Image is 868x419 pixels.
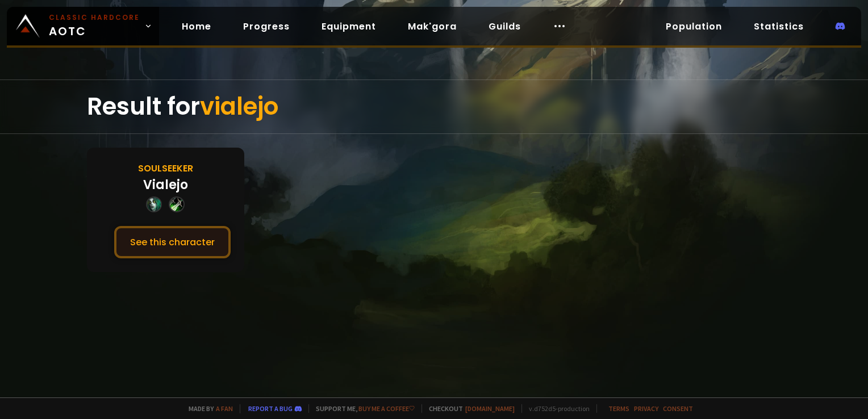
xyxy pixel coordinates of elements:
[521,404,590,413] span: v. d752d5 - production
[143,175,188,194] div: Vialejo
[200,90,278,123] span: vialejo
[608,404,629,413] a: Terms
[49,12,140,23] small: Classic Hardcore
[87,80,781,133] div: Result for
[7,7,159,45] a: Classic HardcoreAOTC
[248,404,293,413] a: Report a bug
[114,226,231,258] button: See this character
[234,15,299,38] a: Progress
[745,15,813,38] a: Statistics
[479,15,530,38] a: Guilds
[358,404,415,413] a: Buy me a coffee
[182,404,233,413] span: Made by
[49,12,140,40] span: AOTC
[657,15,731,38] a: Population
[216,404,233,413] a: a fan
[465,404,515,413] a: [DOMAIN_NAME]
[308,404,415,413] span: Support me,
[663,404,693,413] a: Consent
[138,161,193,175] div: Soulseeker
[422,404,515,413] span: Checkout
[173,15,220,38] a: Home
[399,15,466,38] a: Mak'gora
[634,404,658,413] a: Privacy
[312,15,385,38] a: Equipment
